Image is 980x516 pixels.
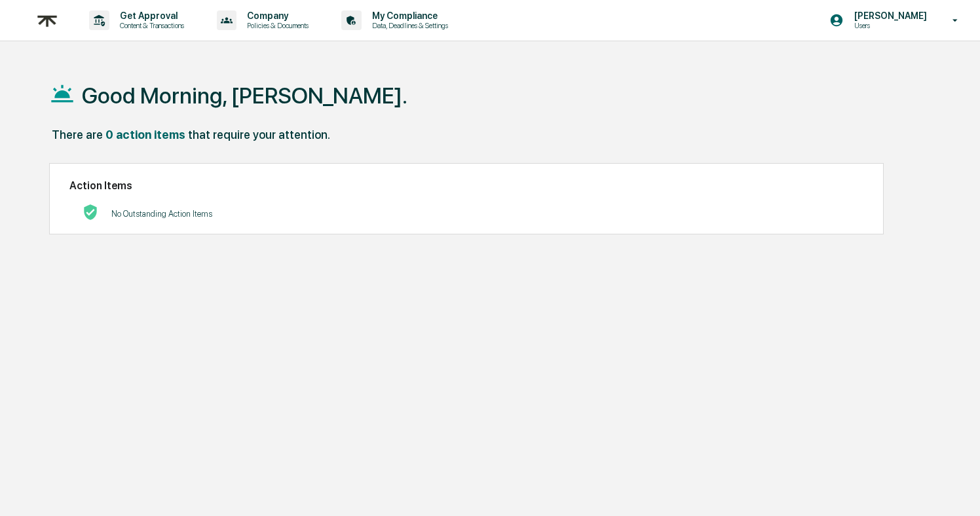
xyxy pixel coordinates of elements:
p: Get Approval [109,10,191,21]
div: that require your attention. [188,128,330,141]
p: Policies & Documents [236,21,315,30]
h1: Good Morning, [PERSON_NAME]. [82,83,407,109]
p: Data, Deadlines & Settings [362,21,455,30]
p: Content & Transactions [109,21,191,30]
p: No Outstanding Action Items [111,209,212,219]
img: No Actions logo [83,204,98,220]
div: There are [52,128,103,141]
div: 0 action items [105,128,185,141]
p: Users [844,21,933,30]
p: My Compliance [362,10,455,21]
h2: Action Items [69,179,863,192]
p: Company [236,10,315,21]
p: [PERSON_NAME] [844,10,933,21]
img: logo [31,5,63,37]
